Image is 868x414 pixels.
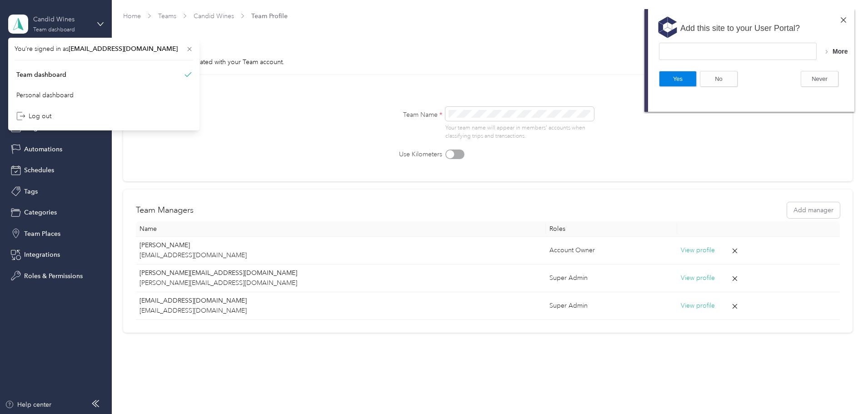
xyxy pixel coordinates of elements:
[251,11,288,21] span: Team Profile
[15,44,193,54] span: You’re signed in as
[170,62,208,78] button: Never
[5,400,51,409] button: Help center
[194,12,234,20] a: Candid Wines
[24,165,54,175] span: Schedules
[202,39,217,46] span: More
[140,240,542,250] p: [PERSON_NAME]
[549,301,673,311] div: Super Admin
[123,12,141,20] a: Home
[24,187,38,196] span: Tags
[817,363,868,414] iframe: Everlance-gr Chat Button Frame
[546,221,677,237] th: Roles
[681,273,715,283] button: View profile
[24,229,60,239] span: Team Places
[140,306,542,316] p: [EMAIL_ADDRESS][DOMAIN_NAME]
[24,145,62,154] span: Automations
[158,12,176,20] a: Teams
[140,278,542,288] p: [PERSON_NAME][EMAIL_ADDRESS][DOMAIN_NAME]
[140,296,542,306] p: [EMAIL_ADDRESS][DOMAIN_NAME]
[24,208,57,217] span: Categories
[681,245,715,255] button: View profile
[24,271,83,281] span: Roles & Permissions
[123,57,853,67] div: Manage information associated with your Team account.
[69,62,107,78] button: No
[24,250,60,259] span: Integrations
[16,90,74,100] div: Personal dashboard
[787,202,840,218] button: Add manager
[360,150,442,159] label: Use Kilometers
[136,204,194,216] h2: Team Managers
[28,62,66,78] button: Yes
[549,273,673,283] div: Super Admin
[360,110,442,120] label: Team Name
[136,221,546,237] th: Name
[549,245,673,255] div: Account Owner
[445,124,594,140] p: Your team name will appear in members’ accounts when classifying trips and transactions.
[681,301,715,311] button: View profile
[210,8,215,14] img: 366kdW7bZf5IgGNA5d8FYPGppdBqSHtUB08xHy6BdXA+5T2R62QLwqgAAAABJRU5ErkJggg==
[16,70,66,80] div: Team dashboard
[50,15,169,24] span: Add this site to your User Portal?
[140,268,542,278] p: [PERSON_NAME][EMAIL_ADDRESS][DOMAIN_NAME]
[33,15,90,24] div: Candid Wines
[69,45,178,53] span: [EMAIL_ADDRESS][DOMAIN_NAME]
[140,250,542,260] p: [EMAIL_ADDRESS][DOMAIN_NAME]
[33,27,75,33] div: Team dashboard
[26,7,48,29] img: svg+xml;base64,PD94bWwgdmVyc2lvbj0iMS4wIiBlbmNvZGluZz0iVVRGLTgiPz4KPHN2ZyB3aWR0aD0iNDhweCIgaGVpZ2...
[194,41,198,45] img: OUAAAAldEVYdGRhdGU6bW9kaWZ5ADIwMTgtMDItMDZUMjI6MjY6MDYrMDE6MDCabkRZAAAAGXRFWHRTb2Z0d2FyZQB3d3cuaW...
[16,111,51,121] div: Log out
